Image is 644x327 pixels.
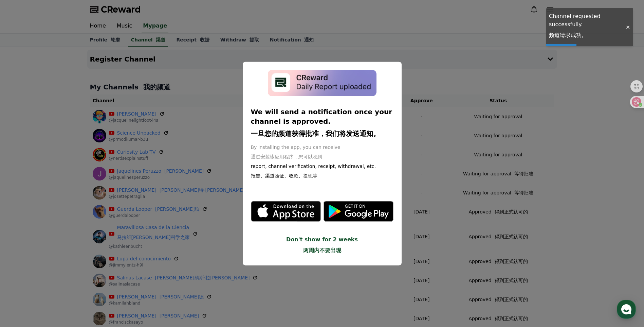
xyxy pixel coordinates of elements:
font: 一旦您的频道获得批准，我们将发送通知。 [251,129,380,137]
img: app-install-modal [268,70,376,96]
p: By installing the app, you can receive [251,143,393,162]
font: 两周内不要出现 [303,247,341,253]
p: We will send a notification once your channel is approved. [251,107,393,141]
font: 报告、渠道验证、收款、提现等 [251,173,317,178]
button: Don't show for 2 weeks两周内不要出现 [251,235,393,257]
p: report, channel verification, receipt, withdrawal, etc. [251,162,393,182]
div: modal [243,62,402,265]
font: 通过安装该应用程序，您可以收到 [251,154,322,159]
